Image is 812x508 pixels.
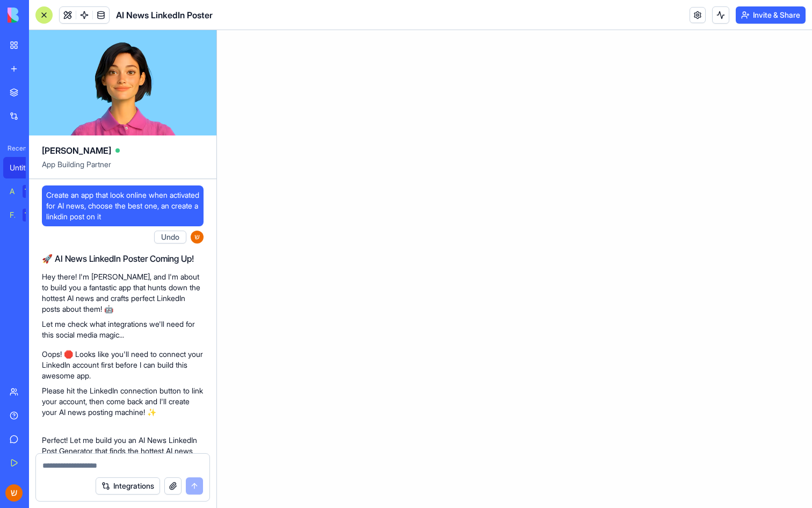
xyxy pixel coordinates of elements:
img: ACg8ocLM3aNaol2nJdiEXNiZw2IYlfY7fRqaso0Rjd89MZFImDeXkw=s96-c [5,484,23,502]
p: Let me check what integrations we'll need for this social media magic... [42,319,204,340]
div: AI Logo Generator [10,186,15,197]
a: AI Logo GeneratorTRY [3,181,46,202]
button: Invite & Share [736,6,806,24]
p: Oops! 🛑 Looks like you'll need to connect your LinkedIn account first before I can build this awe... [42,349,204,381]
a: Feedback FormTRY [3,204,46,226]
span: Create an app that look online when activated for AI news, choose the best one, an create a linkd... [46,190,199,222]
div: Feedback Form [10,210,15,220]
button: Undo [154,231,186,244]
img: ACg8ocLM3aNaol2nJdiEXNiZw2IYlfY7fRqaso0Rjd89MZFImDeXkw=s96-c [191,231,204,244]
span: [PERSON_NAME] [42,144,111,157]
p: Perfect! Let me build you an AI News LinkedIn Post Generator that finds the hottest AI news and c... [42,435,204,467]
div: TRY [23,209,40,221]
button: Integrations [96,477,160,495]
span: Recent [3,144,26,153]
span: AI News LinkedIn Poster [116,9,213,22]
h2: 🚀 AI News LinkedIn Poster Coming Up! [42,252,204,265]
div: Untitled App [10,162,40,173]
a: Untitled App [3,157,46,178]
div: TRY [23,185,40,198]
p: Hey there! I'm [PERSON_NAME], and I'm about to build you a fantastic app that hunts down the hott... [42,271,204,314]
p: Please hit the LinkedIn connection button to link your account, then come back and I'll create yo... [42,385,204,418]
img: logo [8,8,74,23]
span: App Building Partner [42,159,204,178]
